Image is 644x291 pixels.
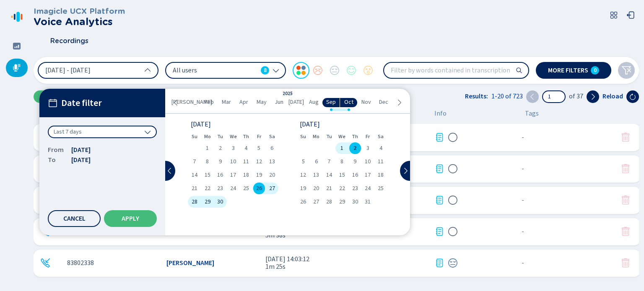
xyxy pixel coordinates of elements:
div: Fri Sep 26 2025 [252,183,265,194]
div: Fri Oct 10 2025 [361,156,374,167]
span: 0 [594,67,597,74]
div: Mon Oct 27 2025 [310,196,323,208]
div: Fri Sep 19 2025 [252,169,265,181]
div: Mon Oct 06 2025 [310,156,323,167]
span: 21 [326,185,332,191]
span: 27 [269,185,275,191]
span: 4 [244,145,247,151]
div: Transcription available [434,258,444,268]
div: Mon Sep 01 2025 [201,142,214,154]
svg: chevron-down [273,67,279,74]
span: Sep [326,99,336,106]
span: 18 [243,172,249,178]
div: Sun Sep 21 2025 [188,183,201,194]
span: 30 [352,199,358,205]
span: Feb [205,99,214,106]
svg: journal-text [434,258,444,268]
div: Sat Oct 18 2025 [374,169,387,181]
abbr: Saturday [269,134,275,139]
span: 10 [365,159,371,165]
div: Thu Sep 25 2025 [240,183,253,194]
span: [PERSON_NAME] [171,99,212,106]
div: Mon Sep 15 2025 [201,169,214,181]
button: [DATE] - [DATE] [38,62,158,79]
button: Your role doesn't allow you to delete this conversation [621,132,631,142]
div: Fri Sep 05 2025 [252,142,265,154]
span: 25 [243,185,249,191]
button: Clear filters [618,62,635,79]
abbr: Sunday [300,134,306,139]
span: 26 [300,199,306,205]
span: [DATE] [71,145,91,155]
span: All users [173,66,257,75]
span: 20 [269,172,275,178]
div: Sun Oct 26 2025 [297,196,310,208]
span: Info [434,110,447,117]
span: Nov [361,99,371,106]
button: Apply [104,210,157,227]
div: Sat Sep 06 2025 [265,142,278,154]
div: Tue Sep 02 2025 [214,142,227,154]
div: Wed Oct 08 2025 [335,156,348,167]
span: Results: [465,93,488,100]
span: No tags assigned [522,165,524,173]
span: 22 [339,185,345,191]
div: Sun Sep 28 2025 [188,196,201,208]
span: 21 [192,185,197,191]
div: Sun Sep 14 2025 [188,169,201,181]
span: 1-20 of 723 [491,93,523,100]
div: Fri Sep 12 2025 [252,156,265,167]
div: Transcription available [434,132,444,142]
span: 18 [378,172,384,178]
button: Previous page [526,90,539,103]
svg: journal-text [434,195,444,205]
span: 1 [340,145,343,151]
span: Tags [525,110,539,117]
span: 25 [378,185,384,191]
div: Transcription available [434,227,444,237]
span: 14 [326,172,332,178]
svg: chevron-up [144,67,151,74]
svg: mic-fill [13,64,21,72]
button: Your role doesn't allow you to delete this conversation [621,164,631,174]
span: 22 [205,185,210,191]
svg: journal-text [434,132,444,142]
div: Thu Oct 02 2025 [348,142,361,154]
span: No tags assigned [522,196,524,204]
span: [DATE] - [DATE] [45,67,91,74]
span: 24 [365,185,371,191]
div: Thu Oct 09 2025 [348,156,361,167]
span: Date filter [61,98,102,108]
span: 2 [219,145,222,151]
div: Thu Sep 04 2025 [240,142,253,154]
span: Last 7 days [54,128,82,136]
span: 5 [257,145,260,151]
div: Sat Oct 11 2025 [374,156,387,167]
div: Sat Sep 20 2025 [265,169,278,181]
svg: chevron-right [589,93,596,100]
span: 19 [300,185,306,191]
span: 29 [339,199,345,205]
div: Fri Oct 24 2025 [361,183,374,194]
span: 28 [192,199,197,205]
svg: telephone-inbound [40,258,50,268]
div: Sun Oct 12 2025 [297,169,310,181]
span: 8 [264,66,267,75]
abbr: Thursday [352,134,358,139]
div: Dashboard [6,37,28,55]
div: Sentiment analysis in progress... [448,195,458,205]
span: 3 [366,145,369,151]
svg: icon-emoji-neutral [448,258,458,268]
span: 8 [340,159,343,165]
span: 16 [352,172,358,178]
svg: trash-fill [621,132,631,142]
div: Mon Sep 22 2025 [201,183,214,194]
svg: icon-emoji-silent [448,227,458,237]
div: Sentiment analysis in progress... [448,227,458,237]
span: 14 [192,172,197,178]
span: No tags assigned [522,134,524,141]
div: Mon Oct 13 2025 [310,169,323,181]
svg: box-arrow-left [626,11,635,19]
div: [DATE] [300,121,384,127]
div: Mon Oct 20 2025 [310,183,323,194]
